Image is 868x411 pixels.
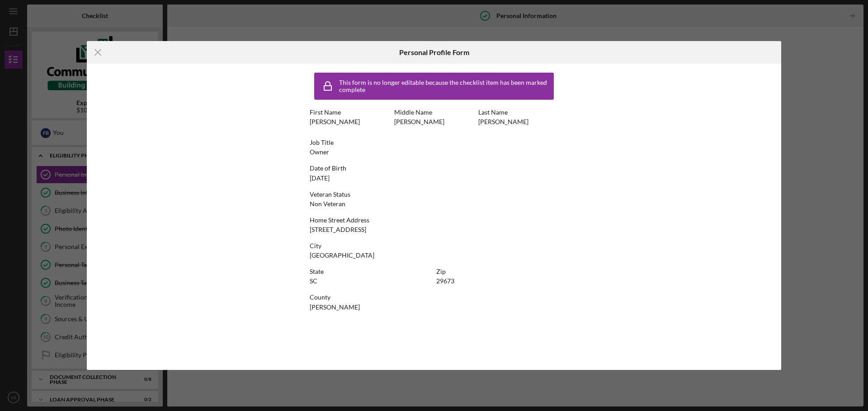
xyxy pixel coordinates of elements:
[310,252,374,259] div: [GEOGRAPHIC_DATA]
[310,226,366,233] div: [STREET_ADDRESS]
[436,268,558,275] div: Zip
[310,139,558,146] div: Job Title
[310,148,329,156] div: Owner
[394,118,444,125] div: [PERSON_NAME]
[478,118,528,125] div: [PERSON_NAME]
[436,277,454,285] div: 29673
[394,109,474,116] div: Middle Name
[310,191,558,198] div: Veteran Status
[310,277,317,285] div: SC
[478,109,558,116] div: Last Name
[310,217,558,224] div: Home Street Address
[310,200,345,208] div: Non Veteran
[310,268,432,275] div: State
[399,48,469,56] h6: Personal Profile Form
[310,118,360,125] div: [PERSON_NAME]
[310,294,558,301] div: County
[310,165,558,172] div: Date of Birth
[310,242,558,249] div: City
[310,304,360,311] div: [PERSON_NAME]
[310,175,330,182] div: [DATE]
[339,79,552,93] div: This form is no longer editable because the checklist item has been marked complete
[310,109,390,116] div: First Name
